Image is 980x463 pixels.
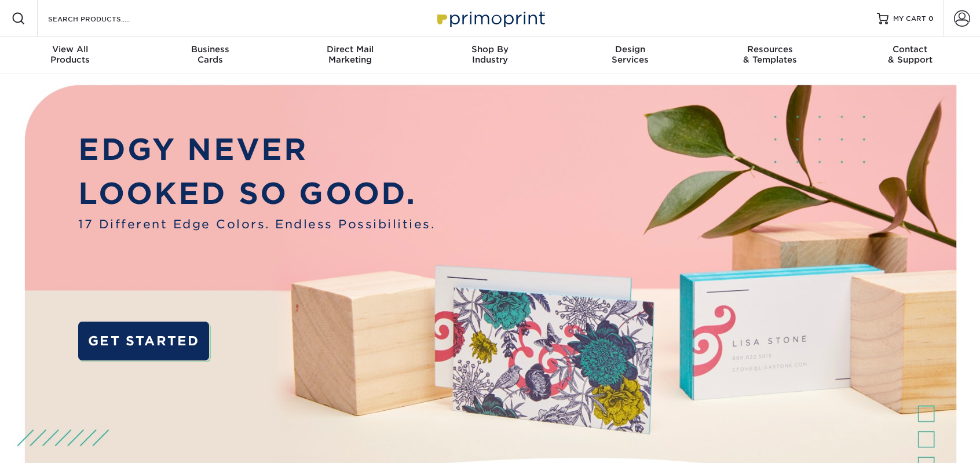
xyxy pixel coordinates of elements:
a: DesignServices [560,37,700,74]
input: SEARCH PRODUCTS..... [47,12,160,25]
span: 17 Different Edge Colors. Endless Possibilities. [78,216,435,233]
span: Design [560,44,700,54]
p: LOOKED SO GOOD. [78,172,435,216]
a: BusinessCards [140,37,280,74]
a: Contact& Support [840,37,980,74]
img: Primoprint [432,6,548,31]
span: MY CART [893,14,926,24]
div: Marketing [280,44,420,65]
span: Direct Mail [280,44,420,54]
p: EDGY NEVER [78,127,435,172]
span: Contact [840,44,980,54]
span: Business [140,44,280,54]
a: Shop ByIndustry [420,37,560,74]
div: & Support [840,44,980,65]
div: Services [560,44,700,65]
span: 0 [928,14,934,23]
span: Shop By [420,44,560,54]
a: Direct MailMarketing [280,37,420,74]
span: Resources [700,44,840,54]
a: Resources& Templates [700,37,840,74]
div: Industry [420,44,560,65]
div: & Templates [700,44,840,65]
a: GET STARTED [78,322,209,360]
div: Cards [140,44,280,65]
